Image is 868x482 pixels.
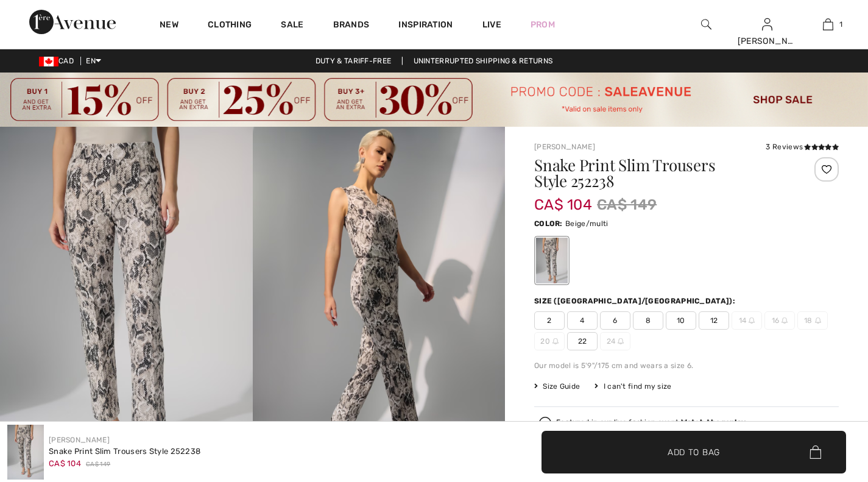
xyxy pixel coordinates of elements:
[567,332,598,350] span: 22
[542,431,846,473] button: Add to Bag
[531,18,555,31] a: Prom
[49,459,81,468] span: CA$ 104
[738,35,797,48] div: [PERSON_NAME]
[600,332,630,350] span: 24
[552,338,559,344] img: ring-m.svg
[732,311,762,330] span: 14
[281,19,303,32] a: Sale
[208,19,252,32] a: Clothing
[762,18,772,30] a: Sign In
[534,157,788,189] h1: Snake Print Slim Trousers Style 252238
[539,417,551,429] img: Watch the replay
[668,445,720,458] span: Add to Bag
[597,194,657,216] span: CA$ 149
[815,317,821,324] img: ring-m.svg
[39,57,58,66] img: Canadian Dollar
[567,311,598,330] span: 4
[534,360,839,371] div: Our model is 5'9"/175 cm and wears a size 6.
[86,57,101,65] span: EN
[810,445,821,459] img: Bag.svg
[86,460,110,469] span: CA$ 149
[536,238,568,283] div: Beige/multi
[49,436,110,444] a: [PERSON_NAME]
[790,391,856,421] iframe: Opens a widget where you can find more information
[565,219,608,228] span: Beige/multi
[534,332,565,350] span: 20
[701,17,711,32] img: search the website
[49,445,200,458] div: Snake Print Slim Trousers Style 252238
[823,17,833,32] img: My Bag
[534,381,580,392] span: Size Guide
[534,143,595,151] a: [PERSON_NAME]
[681,418,746,427] strong: Watch the replay
[534,311,565,330] span: 2
[534,184,592,213] span: CA$ 104
[595,381,671,392] div: I can't find my size
[839,19,842,30] span: 1
[699,311,729,330] span: 12
[618,338,624,344] img: ring-m.svg
[764,311,795,330] span: 16
[398,19,453,32] span: Inspiration
[600,311,630,330] span: 6
[782,317,788,324] img: ring-m.svg
[556,419,746,427] div: Featured in our live fashion event.
[749,317,755,324] img: ring-m.svg
[29,10,116,34] img: 1ère Avenue
[7,425,44,480] img: Snake Print Slim Trousers Style 252238
[633,311,663,330] span: 8
[798,17,858,32] a: 1
[766,141,839,152] div: 3 Reviews
[666,311,696,330] span: 10
[762,17,772,32] img: My Info
[534,296,738,307] div: Size ([GEOGRAPHIC_DATA]/[GEOGRAPHIC_DATA]):
[797,311,828,330] span: 18
[333,19,370,32] a: Brands
[482,18,501,31] a: Live
[160,19,178,32] a: New
[534,219,563,228] span: Color:
[39,57,79,65] span: CAD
